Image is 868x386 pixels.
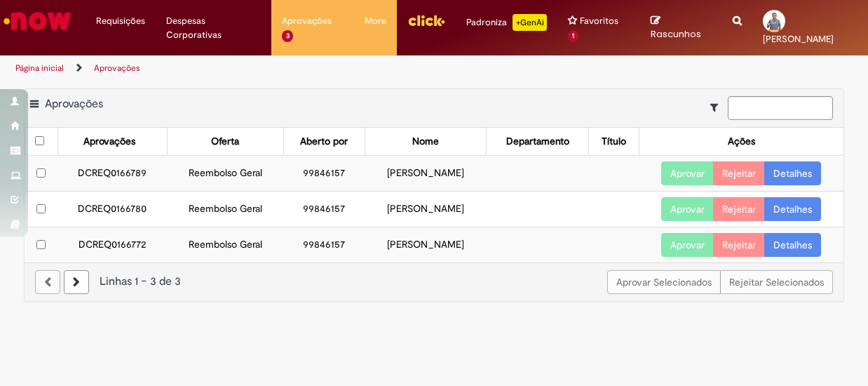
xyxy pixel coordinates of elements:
a: Detalhes [764,197,821,221]
span: [PERSON_NAME] [763,33,834,45]
a: Detalhes [764,233,821,257]
button: Rejeitar [713,161,765,185]
td: Reembolso Geral [167,156,283,192]
button: Rejeitar [713,197,765,221]
td: DCREQ0166772 [57,227,167,263]
span: Aprovações [282,14,332,28]
img: click_logo_yellow_360x200.png [407,10,445,31]
td: Reembolso Geral [167,227,283,263]
span: Rascunhos [651,27,701,41]
td: 99846157 [283,192,365,227]
td: [PERSON_NAME] [365,156,487,192]
span: Requisições [96,14,145,28]
td: [PERSON_NAME] [365,227,487,263]
div: Aprovações [83,135,135,149]
div: Departamento [506,135,569,149]
button: Aprovar [661,233,714,257]
div: Aberto por [300,135,348,149]
div: Título [602,135,626,149]
button: Rejeitar [713,233,765,257]
button: Aprovar [661,161,714,185]
td: Reembolso Geral [167,192,283,227]
div: Oferta [211,135,239,149]
p: +GenAi [513,14,547,31]
div: Ações [728,135,755,149]
td: DCREQ0166780 [57,192,167,227]
a: Aprovações [94,62,140,74]
button: Aprovar [661,197,714,221]
span: 1 [568,30,578,42]
a: Detalhes [764,161,821,185]
span: 3 [282,30,294,42]
a: Rascunhos [651,15,712,41]
img: ServiceNow [1,7,74,35]
span: Aprovações [45,97,103,111]
td: 99846157 [283,156,365,192]
span: More [365,14,386,28]
span: Favoritos [580,14,618,28]
ul: Trilhas de página [11,55,568,81]
i: Mostrar filtros para: Suas Solicitações [710,102,725,112]
div: Padroniza [466,14,547,31]
a: Página inicial [15,62,64,74]
div: Linhas 1 − 3 de 3 [35,274,833,290]
span: Despesas Corporativas [166,14,261,42]
td: [PERSON_NAME] [365,192,487,227]
td: 99846157 [283,227,365,263]
th: Aprovações [57,128,167,155]
td: DCREQ0166789 [57,156,167,192]
div: Nome [412,135,439,149]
